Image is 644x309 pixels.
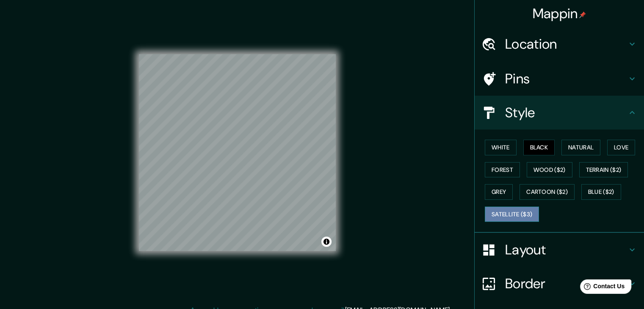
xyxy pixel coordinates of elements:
[607,140,635,155] button: Love
[505,104,627,121] h4: Style
[475,27,644,61] div: Location
[485,140,517,155] button: White
[475,233,644,267] div: Layout
[321,237,332,247] button: Toggle attribution
[505,36,627,52] h4: Location
[505,70,627,87] h4: Pins
[505,241,627,258] h4: Layout
[533,5,586,22] h4: Mappin
[475,96,644,130] div: Style
[581,184,621,200] button: Blue ($2)
[475,267,644,301] div: Border
[579,11,586,18] img: pin-icon.png
[485,184,513,200] button: Grey
[561,140,600,155] button: Natural
[520,184,575,200] button: Cartoon ($2)
[139,54,336,251] canvas: Map
[527,162,572,178] button: Wood ($2)
[579,162,628,178] button: Terrain ($2)
[505,275,627,292] h4: Border
[523,140,555,155] button: Black
[569,276,635,300] iframe: Help widget launcher
[485,207,539,222] button: Satellite ($3)
[485,162,520,178] button: Forest
[475,62,644,96] div: Pins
